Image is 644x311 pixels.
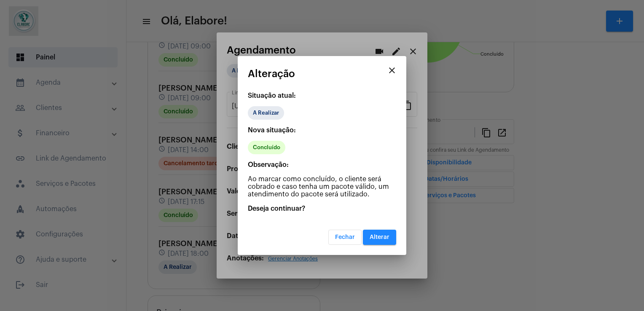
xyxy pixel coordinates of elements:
[248,68,295,79] span: Alteração
[363,230,396,245] button: Alterar
[248,205,396,212] p: Deseja continuar?
[248,175,396,198] p: Ao marcar como concluído, o cliente será cobrado e caso tenha um pacote válido, um atendimento do...
[370,234,389,240] span: Alterar
[248,106,284,120] mat-chip: A Realizar
[248,161,396,169] p: Observação:
[335,234,355,240] span: Fechar
[387,65,397,75] mat-icon: close
[248,92,396,99] p: Situação atual:
[328,230,362,245] button: Fechar
[248,126,396,134] p: Nova situação:
[248,141,285,154] mat-chip: Concluído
